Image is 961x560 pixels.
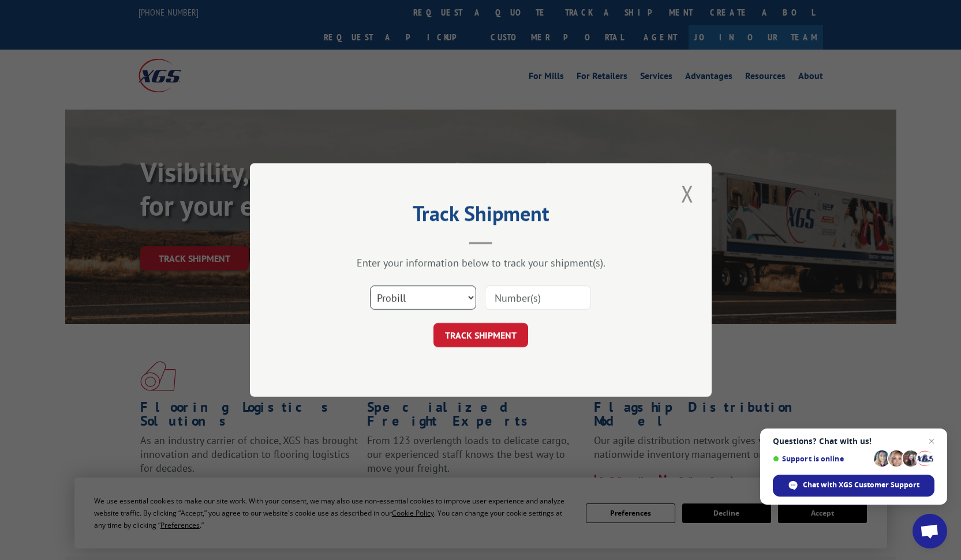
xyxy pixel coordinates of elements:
span: Chat with XGS Customer Support [803,480,919,490]
a: Open chat [913,514,947,548]
span: Chat with XGS Customer Support [773,475,934,497]
button: Close modal [678,178,697,209]
input: Number(s) [485,285,591,310]
button: TRACK SHIPMENT [433,323,528,347]
span: Questions? Chat with us! [773,437,934,446]
div: Enter your information below to track your shipment(s). [308,256,654,269]
span: Support is online [773,454,870,463]
h2: Track Shipment [308,205,654,227]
